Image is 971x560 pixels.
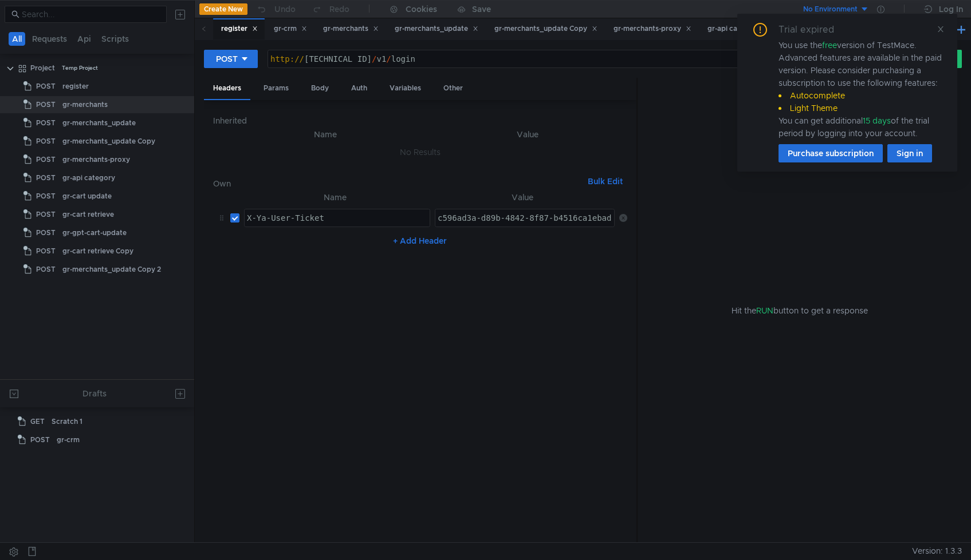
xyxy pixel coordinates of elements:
[36,114,56,132] span: POST
[380,78,430,99] div: Variables
[222,128,429,141] th: Name
[304,1,357,18] button: Redo
[779,102,944,114] li: Light Theme
[213,114,627,128] h6: Inherited
[36,206,56,223] span: POST
[30,413,45,430] span: GET
[9,32,25,46] button: All
[62,224,127,241] div: gr-gpt-cart-update
[62,261,161,278] div: gr-merchants_update Copy 2
[388,234,451,248] button: + Add Header
[199,3,247,15] button: Create New
[36,133,56,150] span: POST
[406,2,437,16] div: Cookies
[274,2,296,16] div: Undo
[30,431,50,448] span: POST
[36,151,56,168] span: POST
[803,4,858,15] div: No Environment
[29,32,70,46] button: Requests
[912,543,962,559] span: Version: 1.3.3
[430,190,615,204] th: Value
[302,78,338,99] div: Body
[779,89,944,102] li: Autocomplete
[779,39,944,140] div: You use the version of TestMace. Advanced features are available in the paid version. Please cons...
[62,133,155,150] div: gr-merchants_update Copy
[429,128,627,141] th: Value
[62,96,108,113] div: gr-merchants
[274,23,307,35] div: gr-crm
[204,50,258,68] button: POST
[36,261,56,278] span: POST
[583,174,627,188] button: Bulk Edit
[204,78,250,100] div: Headers
[62,169,115,186] div: gr-api category
[62,59,98,77] div: Temp Project
[36,243,56,260] span: POST
[36,78,56,95] span: POST
[887,144,932,162] button: Sign in
[30,59,55,77] div: Project
[57,431,80,448] div: gr-crm
[74,32,95,46] button: Api
[732,304,868,317] span: Hit the button to get a response
[62,114,136,132] div: gr-merchants_update
[52,413,82,430] div: Scratch 1
[36,224,56,241] span: POST
[62,243,133,260] div: gr-cart retrieve Copy
[82,387,107,400] div: Drafts
[822,40,837,50] span: free
[62,188,112,205] div: gr-cart update
[213,177,583,190] h6: Own
[494,23,597,35] div: gr-merchants_update Copy
[323,23,379,35] div: gr-merchants
[36,188,56,205] span: POST
[863,116,891,126] span: 15 days
[756,305,773,316] span: RUN
[779,144,883,162] button: Purchase subscription
[939,2,963,16] div: Log In
[62,206,114,223] div: gr-cart retrieve
[329,2,349,16] div: Redo
[216,53,238,65] div: POST
[254,78,298,99] div: Params
[239,190,431,204] th: Name
[22,8,160,21] input: Search...
[221,23,258,35] div: register
[342,78,376,99] div: Auth
[707,23,770,35] div: gr-api category
[779,114,944,140] div: You can get additional of the trial period by logging into your account.
[434,78,472,99] div: Other
[36,169,56,186] span: POST
[779,23,848,37] div: Trial expired
[395,23,478,35] div: gr-merchants_update
[472,5,491,13] div: Save
[247,1,304,18] button: Undo
[98,32,132,46] button: Scripts
[36,96,56,113] span: POST
[62,151,130,168] div: gr-merchants-proxy
[62,78,89,95] div: register
[614,23,691,35] div: gr-merchants-proxy
[400,147,441,157] nz-embed-empty: No Results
